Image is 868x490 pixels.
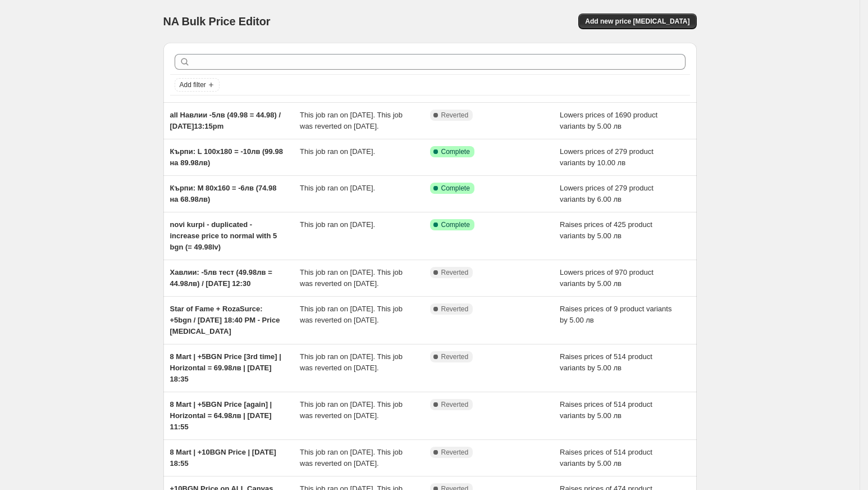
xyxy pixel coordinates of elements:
span: all Hавлии -5лв (49.98 = 44.98) / [DATE]13:15pm [170,111,281,130]
span: Хавлии: -5лв тест (49.98лв = 44.98лв) / [DATE] 12:30 [170,268,272,288]
span: Кърпи: L 100х180 = -10лв (99.98 на 89.98лв) [170,147,283,167]
span: This job ran on [DATE]. [300,147,375,156]
button: Add new price [MEDICAL_DATA] [578,13,696,29]
span: Complete [441,184,470,193]
span: Complete [441,220,470,229]
span: This job ran on [DATE]. This job was reverted on [DATE]. [300,352,403,372]
button: Add filter [175,78,220,92]
span: 8 Mart | +5BGN Price [3rd time] | Horizontal = 69.98лв | [DATE] 18:35 [170,352,281,383]
span: Star of Fame + RozaSurce: +5bgn / [DATE] 18:40 PM - Price [MEDICAL_DATA] [170,305,280,335]
span: Raises prices of 9 product variants by 5.00 лв [560,305,671,324]
span: Add filter [180,80,206,89]
span: Reverted [441,268,469,277]
span: This job ran on [DATE]. This job was reverted on [DATE]. [300,305,403,324]
span: Reverted [441,111,469,120]
span: Reverted [441,400,469,409]
span: This job ran on [DATE]. This job was reverted on [DATE]. [300,448,403,468]
span: Lowers prices of 1690 product variants by 5.00 лв [560,111,657,130]
span: Raises prices of 425 product variants by 5.00 лв [560,220,652,240]
span: This job ran on [DATE]. [300,184,375,192]
span: 8 Mart | +10BGN Price | [DATE] 18:55 [170,448,276,468]
span: Complete [441,147,470,156]
span: Reverted [441,305,469,314]
span: Add new price [MEDICAL_DATA] [585,17,689,26]
span: novi kurpi - duplicated - increase price to normal with 5 bgn (= 49.98lv) [170,220,277,251]
span: This job ran on [DATE]. This job was reverted on [DATE]. [300,268,403,288]
span: This job ran on [DATE]. This job was reverted on [DATE]. [300,400,403,420]
span: Кърпи: М 80х160 = -6лв (74.98 на 68.98лв) [170,184,277,203]
span: 8 Mart | +5BGN Price [again] | Horizontal = 64.98лв | [DATE] 11:55 [170,400,272,431]
span: Raises prices of 514 product variants by 5.00 лв [560,448,652,468]
span: Reverted [441,448,469,457]
span: This job ran on [DATE]. [300,220,375,229]
span: Reverted [441,352,469,361]
span: This job ran on [DATE]. This job was reverted on [DATE]. [300,111,403,130]
span: Lowers prices of 970 product variants by 5.00 лв [560,268,654,288]
span: Raises prices of 514 product variants by 5.00 лв [560,352,652,372]
span: Lowers prices of 279 product variants by 6.00 лв [560,184,654,203]
span: Lowers prices of 279 product variants by 10.00 лв [560,147,654,167]
span: Raises prices of 514 product variants by 5.00 лв [560,400,652,420]
span: NA Bulk Price Editor [163,15,271,28]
